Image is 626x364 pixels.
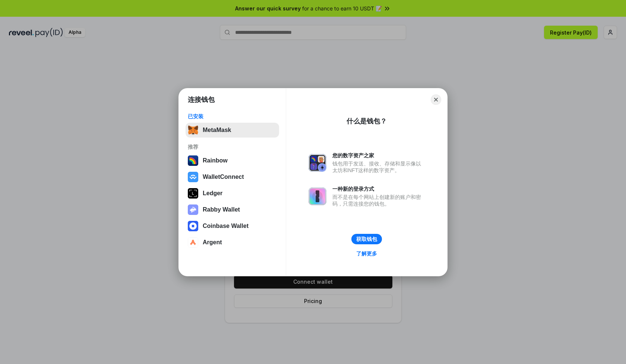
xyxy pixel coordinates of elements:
[309,154,326,172] img: svg+xml,%3Csvg%20xmlns%3D%22http%3A%2F%2Fwww.w3.org%2F2000%2Fsvg%22%20fill%3D%22none%22%20viewBox...
[188,144,277,150] div: 推荐
[188,172,198,182] img: svg+xml,%3Csvg%20width%3D%2228%22%20height%3D%2228%22%20viewBox%3D%220%200%2028%2028%22%20fill%3D...
[188,204,198,215] img: svg+xml,%3Csvg%20xmlns%3D%22http%3A%2F%2Fwww.w3.org%2F2000%2Fsvg%22%20fill%3D%22none%22%20viewBox...
[309,187,326,205] img: svg+xml,%3Csvg%20xmlns%3D%22http%3A%2F%2Fwww.w3.org%2F2000%2Fsvg%22%20fill%3D%22none%22%20viewBox...
[347,117,387,126] div: 什么是钱包？
[186,186,279,201] button: Ledger
[351,234,382,244] button: 获取钱包
[352,249,382,258] a: 了解更多
[186,235,279,250] button: Argent
[203,206,240,213] div: Rabby Wallet
[188,221,198,231] img: svg+xml,%3Csvg%20width%3D%2228%22%20height%3D%2228%22%20viewBox%3D%220%200%2028%2028%22%20fill%3D...
[203,190,222,197] div: Ledger
[203,223,249,229] div: Coinbase Wallet
[186,153,279,168] button: Rainbow
[188,95,215,104] h1: 连接钱包
[188,155,198,166] img: svg+xml,%3Csvg%20width%3D%22120%22%20height%3D%22120%22%20viewBox%3D%220%200%20120%20120%22%20fil...
[356,250,377,257] div: 了解更多
[186,202,279,217] button: Rabby Wallet
[356,236,377,242] div: 获取钱包
[186,219,279,233] button: Coinbase Wallet
[203,157,228,164] div: Rainbow
[186,123,279,138] button: MetaMask
[188,113,277,120] div: 已安装
[431,94,441,105] button: Close
[188,237,198,248] img: svg+xml,%3Csvg%20width%3D%2228%22%20height%3D%2228%22%20viewBox%3D%220%200%2028%2028%22%20fill%3D...
[188,188,198,199] img: svg+xml,%3Csvg%20xmlns%3D%22http%3A%2F%2Fwww.w3.org%2F2000%2Fsvg%22%20width%3D%2228%22%20height%3...
[203,174,244,180] div: WalletConnect
[332,186,425,192] div: 一种新的登录方式
[332,160,425,174] div: 钱包用于发送、接收、存储和显示像以太坊和NFT这样的数字资产。
[186,170,279,184] button: WalletConnect
[332,194,425,207] div: 而不是在每个网站上创建新的账户和密码，只需连接您的钱包。
[188,125,198,135] img: svg+xml,%3Csvg%20fill%3D%22none%22%20height%3D%2233%22%20viewBox%3D%220%200%2035%2033%22%20width%...
[332,152,425,159] div: 您的数字资产之家
[203,127,231,133] div: MetaMask
[203,239,222,246] div: Argent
